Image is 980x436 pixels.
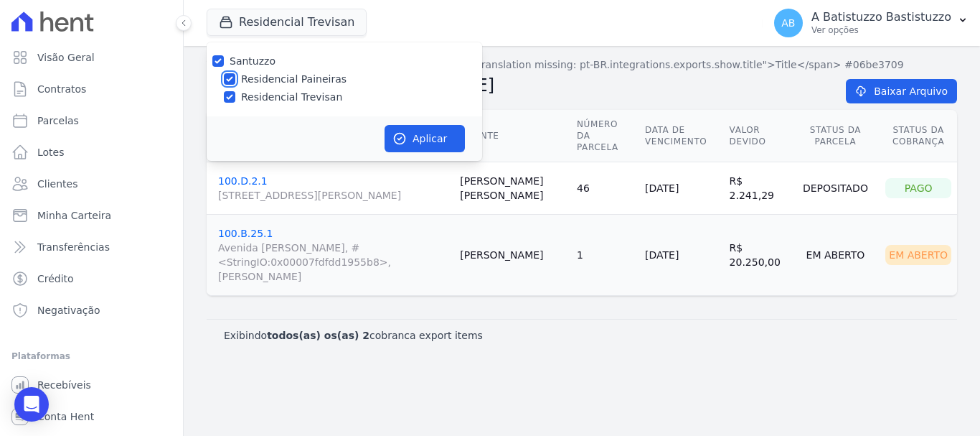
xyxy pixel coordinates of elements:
[37,240,110,254] span: Transferências
[639,110,724,162] th: Data de Vencimento
[639,162,724,215] td: [DATE]
[37,208,111,223] span: Minha Carteira
[724,215,791,296] td: R$ 20.250,00
[6,264,177,293] a: Crédito
[37,50,95,65] span: Visão Geral
[224,328,483,343] p: Exibindo cobranca export items
[6,402,177,431] a: Conta Hent
[37,303,100,317] span: Negativação
[571,162,639,215] td: 46
[207,57,957,73] nav: Breadcrumb
[811,10,951,24] p: A Batistuzzo Bastistuzzo
[11,348,171,365] div: Plataformas
[6,371,177,399] a: Recebíveis
[218,175,448,203] a: 100.D.2.1[STREET_ADDRESS][PERSON_NAME]
[37,82,86,96] span: Contratos
[218,241,448,284] span: Avenida [PERSON_NAME], #<StringIO:0x00007fdfdd1955b8>, [PERSON_NAME]
[880,110,957,162] th: Status da Cobrança
[781,18,795,28] span: AB
[6,138,177,167] a: Lotes
[230,55,275,67] label: Santuzzo
[885,178,951,198] div: Pago
[6,296,177,325] a: Negativação
[763,3,980,43] button: AB A Batistuzzo Bastistuzzo Ver opções
[14,387,49,422] div: Open Intercom Messenger
[6,170,177,198] a: Clientes
[797,178,875,198] div: Depositado
[571,215,639,296] td: 1
[37,177,77,191] span: Clientes
[207,9,367,36] button: Residencial Trevisan
[267,330,369,341] b: todos(as) os(as) 2
[37,409,94,424] span: Conta Hent
[846,79,957,103] a: Baixar Arquivo
[6,201,177,230] a: Minha Carteira
[218,228,448,284] a: 100.B.25.1Avenida [PERSON_NAME], #<StringIO:0x00007fdfdd1955b8>, [PERSON_NAME]
[37,378,91,392] span: Recebíveis
[207,73,823,98] h2: Exportação de Retorno:
[37,145,65,159] span: Lotes
[385,125,465,152] button: Aplicar
[454,110,571,162] th: Cliente
[241,90,342,105] label: Residencial Trevisan
[218,188,448,203] span: [STREET_ADDRESS][PERSON_NAME]
[885,245,951,265] div: Em Aberto
[6,106,177,135] a: Parcelas
[639,215,724,296] td: [DATE]
[724,162,791,215] td: R$ 2.241,29
[6,75,177,103] a: Contratos
[454,162,571,215] td: [PERSON_NAME] [PERSON_NAME]
[724,110,791,162] th: Valor devido
[571,110,639,162] th: Número da Parcela
[6,43,177,72] a: Visão Geral
[265,57,904,73] a: <span class="translation_missing" title="translation missing: pt-BR.integrations.exports.show.tit...
[6,233,177,261] a: Transferências
[37,272,74,286] span: Crédito
[241,72,347,87] label: Residencial Paineiras
[37,113,79,128] span: Parcelas
[791,110,880,162] th: Status da Parcela
[811,24,951,36] p: Ver opções
[797,245,875,265] div: Em Aberto
[454,215,571,296] td: [PERSON_NAME]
